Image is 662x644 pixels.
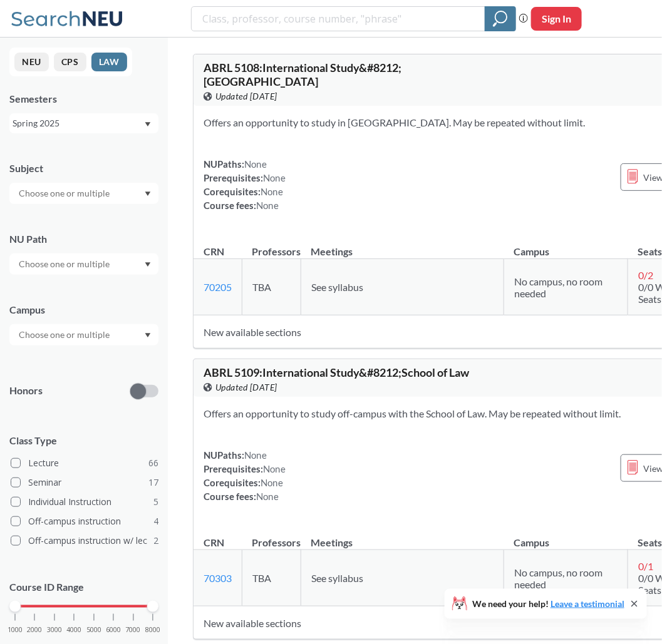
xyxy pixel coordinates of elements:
span: 7000 [126,626,141,633]
span: 4000 [66,626,81,633]
div: Spring 2025 [13,116,143,130]
span: None [263,463,286,474]
span: None [263,172,286,183]
a: Leave a testimonial [551,598,624,609]
span: See syllabus [311,281,363,293]
label: Off-campus instruction [11,513,158,529]
div: Dropdown arrow [9,253,158,275]
div: Campus [9,303,158,317]
div: NUPaths: Prerequisites: Corequisites: Course fees: [204,157,286,212]
span: None [244,158,267,170]
th: Campus [504,523,628,550]
span: 5 [153,495,158,509]
label: Seminar [11,474,158,491]
button: CPS [54,53,86,71]
span: See syllabus [311,572,363,584]
span: 6000 [106,626,121,633]
div: magnifying glass [485,6,516,31]
button: Sign In [531,7,582,31]
span: 3000 [47,626,62,633]
p: Honors [9,384,43,398]
div: NU Path [9,232,158,246]
span: None [244,449,267,461]
span: None [261,477,283,488]
span: None [256,491,279,502]
a: 70205 [204,281,232,293]
span: None [261,186,283,197]
td: TBA [242,259,301,315]
td: No campus, no room needed [504,550,628,606]
span: Class Type [9,434,158,447]
span: 4 [153,514,158,528]
th: Meetings [301,523,504,550]
th: Campus [504,232,628,259]
span: Updated [DATE] [215,89,277,103]
span: 0 / 2 [638,269,653,281]
svg: magnifying glass [493,10,508,28]
input: Choose one or multiple [13,257,118,272]
span: Updated [DATE] [215,381,277,394]
label: Individual Instruction [11,494,158,510]
th: Meetings [301,232,504,259]
span: ABRL 5109 : International Study&#8212;School of Law [204,365,469,379]
span: We need your help! [472,600,624,608]
div: Dropdown arrow [9,183,158,204]
th: Professors [242,523,301,550]
td: No campus, no room needed [504,259,628,315]
span: 5000 [86,626,101,633]
div: CRN [204,536,224,549]
th: Professors [242,232,301,259]
input: Choose one or multiple [13,327,118,342]
div: Dropdown arrow [9,324,158,345]
label: Lecture [11,455,158,471]
div: Subject [9,161,158,175]
button: NEU [14,53,49,71]
input: Class, professor, course number, "phrase" [201,8,476,29]
div: CRN [204,245,224,258]
span: 8000 [145,626,160,633]
label: Off-campus instruction w/ lec [11,533,158,549]
svg: Dropdown arrow [145,122,151,127]
span: 1000 [8,626,23,633]
div: NUPaths: Prerequisites: Corequisites: Course fees: [204,448,286,503]
svg: Dropdown arrow [145,333,151,338]
a: 70303 [204,572,232,584]
span: 17 [148,476,158,489]
div: Semesters [9,92,158,106]
span: 66 [148,456,158,470]
svg: Dropdown arrow [145,262,151,267]
span: 2 [153,534,158,548]
input: Choose one or multiple [13,186,118,201]
span: 0 / 1 [638,560,653,572]
td: TBA [242,550,301,606]
span: None [256,200,279,211]
div: Spring 2025Dropdown arrow [9,113,158,133]
svg: Dropdown arrow [145,192,151,197]
span: ABRL 5108 : International Study&#8212;[GEOGRAPHIC_DATA] [204,61,401,88]
button: LAW [91,53,127,71]
p: Course ID Range [9,580,158,595]
span: 2000 [27,626,42,633]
